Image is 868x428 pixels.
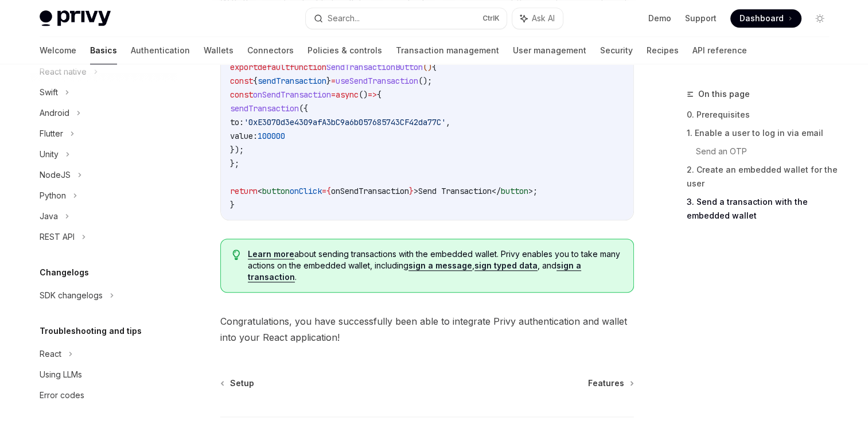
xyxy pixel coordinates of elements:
[230,103,299,114] span: sendTransaction
[512,8,563,29] button: Ask AI
[258,186,262,196] span: <
[730,9,801,28] a: Dashboard
[326,186,331,196] span: {
[40,266,89,279] h5: Changelogs
[248,249,294,259] a: Learn more
[40,37,76,64] a: Welcome
[533,186,538,196] span: ;
[258,131,285,141] span: 100000
[322,186,326,196] span: =
[230,145,244,155] span: });
[588,378,624,389] span: Features
[326,62,423,72] span: SendTransactionButton
[40,368,82,382] div: Using LLMs
[482,14,500,23] span: Ctrl K
[432,62,437,72] span: {
[40,289,103,302] div: SDK changelogs
[230,90,253,100] span: const
[306,8,507,29] button: Search...CtrlK
[40,324,142,338] h5: Troubleshooting and tips
[258,76,326,86] span: sendTransaction
[308,37,382,64] a: Policies & controls
[492,186,501,196] span: </
[40,347,61,361] div: React
[528,186,533,196] span: >
[687,106,838,124] a: 0. Prerequisites
[647,37,679,64] a: Recipes
[423,62,432,72] span: ()
[396,37,499,64] a: Transaction management
[40,106,69,120] div: Android
[230,378,254,389] span: Setup
[409,186,414,196] span: }
[40,147,59,161] div: Unity
[230,62,258,72] span: export
[247,37,294,64] a: Connectors
[418,186,492,196] span: Send Transaction
[40,388,84,402] div: Error codes
[253,76,258,86] span: {
[685,13,717,24] a: Support
[40,230,75,244] div: REST API
[232,250,240,260] svg: Tip
[40,10,111,26] img: light logo
[408,260,472,271] a: sign a message
[230,131,258,141] span: value:
[40,209,58,223] div: Java
[368,90,377,100] span: =>
[336,90,359,100] span: async
[40,85,58,99] div: Swift
[221,378,254,389] a: Setup
[446,117,450,127] span: ,
[687,193,838,225] a: 3. Send a transaction with the embedded wallet
[414,186,418,196] span: >
[331,186,409,196] span: onSendTransaction
[648,13,671,24] a: Demo
[588,378,633,389] a: Features
[331,90,336,100] span: =
[377,90,382,100] span: {
[328,11,360,25] div: Search...
[220,313,634,345] span: Congratulations, you have successfully been able to integrate Privy authentication and wallet int...
[474,260,538,271] a: sign typed data
[336,76,418,86] span: useSendTransaction
[40,168,71,182] div: NodeJS
[811,9,829,28] button: Toggle dark mode
[90,37,117,64] a: Basics
[244,117,446,127] span: '0xE3070d3e4309afA3bC9a6b057685743CF42da77C'
[331,76,336,86] span: =
[40,127,63,141] div: Flutter
[513,37,586,64] a: User management
[230,117,244,127] span: to:
[131,37,190,64] a: Authentication
[418,76,432,86] span: ();
[290,62,326,72] span: function
[326,76,331,86] span: }
[30,364,177,385] a: Using LLMs
[696,142,838,161] a: Send an OTP
[204,37,233,64] a: Wallets
[258,62,290,72] span: default
[230,76,253,86] span: const
[40,189,66,203] div: Python
[262,186,290,196] span: button
[501,186,528,196] span: button
[290,186,322,196] span: onClick
[30,385,177,406] a: Error codes
[253,90,331,100] span: onSendTransaction
[692,37,747,64] a: API reference
[299,103,308,114] span: ({
[230,186,258,196] span: return
[230,200,235,210] span: }
[359,90,368,100] span: ()
[687,161,838,193] a: 2. Create an embedded wallet for the user
[739,13,784,24] span: Dashboard
[230,158,239,169] span: };
[600,37,633,64] a: Security
[532,13,555,24] span: Ask AI
[698,87,750,101] span: On this page
[687,124,838,142] a: 1. Enable a user to log in via email
[248,248,621,283] span: about sending transactions with the embedded wallet. Privy enables you to take many actions on th...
